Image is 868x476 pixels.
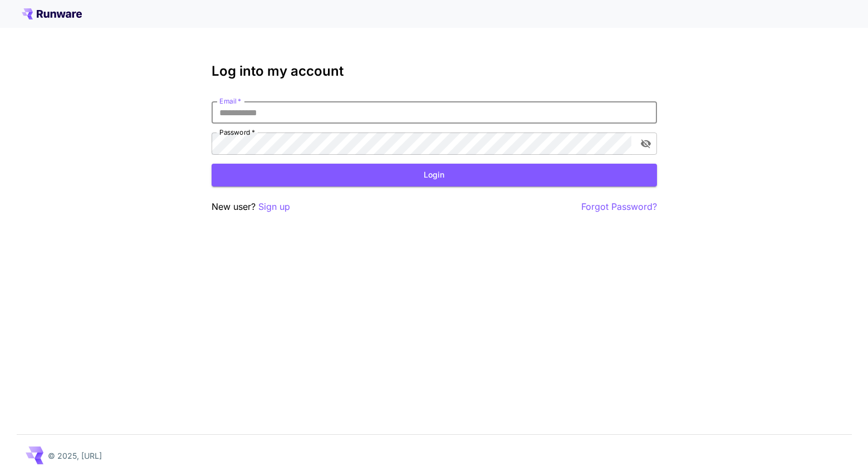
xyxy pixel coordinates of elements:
button: Login [212,164,657,187]
button: Forgot Password? [581,200,657,214]
button: Sign up [258,200,290,214]
label: Password [219,127,255,137]
button: toggle password visibility [636,134,656,154]
p: New user? [212,200,290,214]
label: Email [219,96,241,106]
p: © 2025, [URL] [48,450,102,462]
h3: Log into my account [212,63,657,79]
